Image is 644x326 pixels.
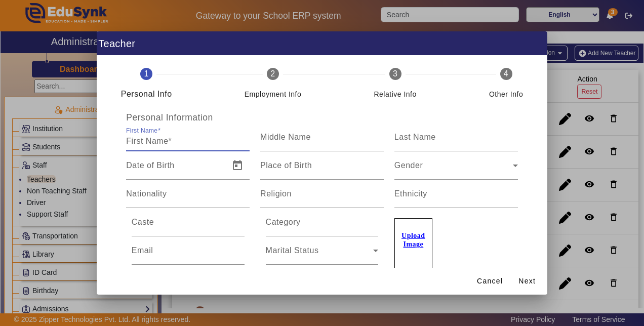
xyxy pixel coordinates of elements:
mat-label: First Name [126,128,157,134]
input: Religion [260,192,384,204]
span: Next [518,276,536,287]
mat-label: Category [266,218,301,226]
u: Upload Image [401,232,425,248]
span: 3 [393,68,397,80]
input: Category [266,220,379,232]
button: Next [511,272,543,291]
input: Nationality [126,192,250,204]
input: Ethnicity [394,192,518,204]
input: Caste [132,220,245,232]
span: 4 [504,68,508,80]
mat-label: Place of Birth [260,161,312,170]
mat-label: Caste [132,218,154,226]
mat-label: Last Name [394,133,436,141]
input: First Name* [126,135,250,147]
span: 2 [270,68,275,80]
input: Last Name [394,135,518,147]
mat-label: Middle Name [260,133,311,141]
div: Personal Info [121,88,172,100]
mat-label: Date of Birth [126,161,174,170]
mat-label: Marital Status [266,246,319,255]
button: Open calendar [225,153,250,178]
h1: Teacher [97,31,547,55]
h5: Personal Information [121,112,523,123]
input: Middle Name [260,135,384,147]
input: Email [132,249,245,261]
span: Marital Status [266,249,374,261]
div: Relative Info [374,88,416,100]
mat-label: Email [132,246,153,255]
mat-label: Religion [260,189,292,198]
span: Gender [394,164,513,176]
mat-label: Ethnicity [394,189,427,198]
mat-label: Gender [394,161,423,170]
input: Date of Birth [126,164,223,176]
input: Place of Birth [260,164,384,176]
span: 1 [144,68,148,80]
div: Other Info [489,88,523,100]
span: Cancel [477,276,503,287]
mat-label: Nationality [126,189,167,198]
button: Cancel [473,272,507,291]
div: Employment Info [245,88,302,100]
